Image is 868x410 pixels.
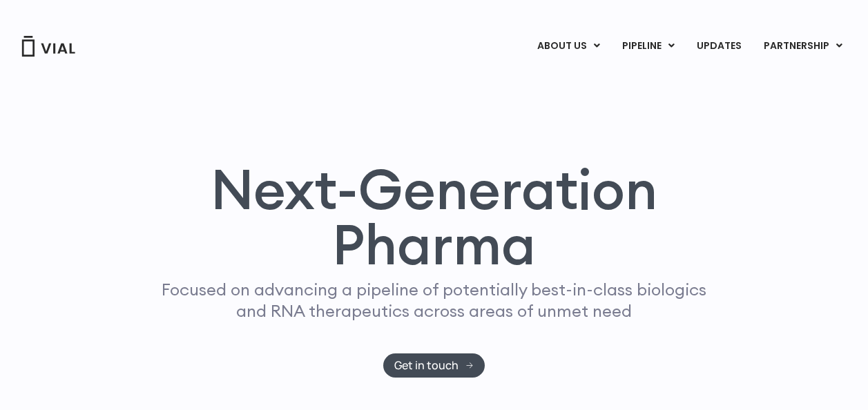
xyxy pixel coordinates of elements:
a: PARTNERSHIPMenu Toggle [753,35,853,58]
a: PIPELINEMenu Toggle [611,35,685,58]
h1: Next-Generation Pharma [135,162,733,272]
a: UPDATES [686,35,752,58]
img: Vial Logo [21,36,76,57]
a: ABOUT USMenu Toggle [526,35,610,58]
a: Get in touch [383,353,485,378]
span: Get in touch [394,360,459,371]
p: Focused on advancing a pipeline of potentially best-in-class biologics and RNA therapeutics acros... [156,279,713,322]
